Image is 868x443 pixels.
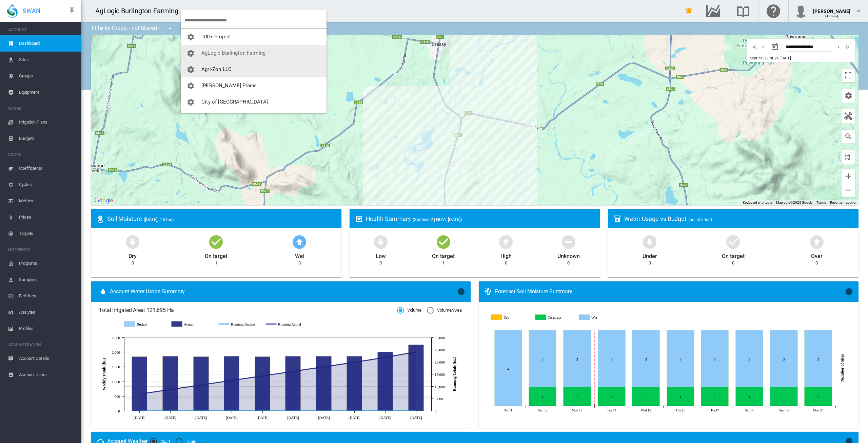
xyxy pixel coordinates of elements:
button: You have 'Admin' permissions to Agri-Zon LLC [181,61,327,77]
span: [PERSON_NAME] Plains [201,82,257,89]
span: 100+ Project [201,34,231,40]
button: You have 'Admin' permissions to Anna Plains [181,77,327,94]
span: AgLogic Burlington Farming [201,50,265,56]
md-icon: icon-cog [186,98,195,106]
md-icon: icon-cog [186,33,195,41]
md-icon: icon-cog [186,49,195,57]
button: You have 'Admin' permissions to AgLogic Burlington Farming [181,45,327,61]
span: Agri-Zon LLC [201,66,232,72]
button: You have 'Admin' permissions to Claxby Farms [181,110,327,126]
span: City of [GEOGRAPHIC_DATA] [201,99,268,105]
md-icon: icon-cog [186,66,195,74]
button: You have 'Admin' permissions to City of Sydney [181,94,327,110]
md-icon: icon-cog [186,82,195,90]
button: You have 'Admin' permissions to 100+ Project [181,29,327,45]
